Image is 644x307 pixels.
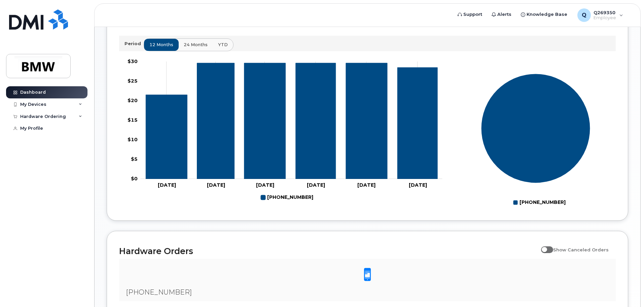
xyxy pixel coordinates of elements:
tspan: [DATE] [158,182,176,188]
tspan: $30 [128,58,138,64]
span: Knowledge Base [527,11,567,18]
a: Support [453,8,487,21]
g: Legend [261,192,313,203]
tspan: $25 [128,78,138,84]
g: Series [481,74,591,183]
span: Alerts [497,11,511,18]
span: Support [463,11,482,18]
span: Show Canceled Orders [553,247,609,252]
div: Q269350 [573,8,628,22]
tspan: $10 [128,136,138,143]
tspan: [DATE] [357,182,375,188]
tspan: $15 [128,117,138,123]
tspan: [DATE] [207,182,225,188]
span: Employee [594,15,616,21]
tspan: [DATE] [256,182,274,188]
a: Alerts [487,8,516,21]
g: Chart [128,58,442,203]
p: Period [124,40,144,47]
tspan: [DATE] [409,182,427,188]
span: Q269350 [594,10,616,15]
span: [PHONE_NUMBER] [126,288,192,296]
tspan: $0 [131,176,138,182]
g: 864-765-4988 [261,192,313,203]
a: Knowledge Base [516,8,572,21]
g: Chart [481,74,591,208]
input: Show Canceled Orders [541,243,546,249]
h2: Hardware Orders [119,246,538,256]
span: Q [582,11,586,19]
span: YTD [218,41,228,48]
g: Legend [513,197,566,208]
tspan: [DATE] [307,182,325,188]
iframe: Messenger Launcher [615,278,639,302]
span: 24 months [184,41,208,48]
g: 864-765-4988 [146,63,437,179]
tspan: $5 [131,156,138,162]
tspan: $20 [128,97,138,103]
